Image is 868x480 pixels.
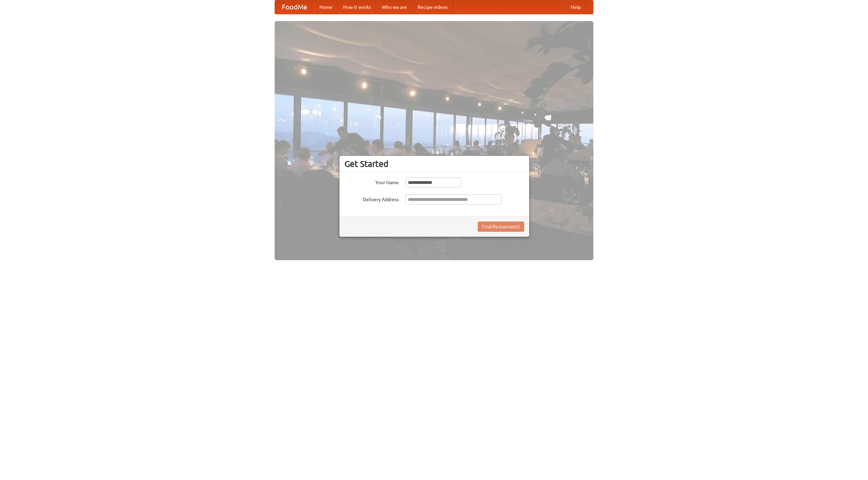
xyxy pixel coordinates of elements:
a: FoodMe [275,0,314,14]
a: Help [565,0,586,14]
a: Who we are [376,0,412,14]
a: Recipe videos [412,0,453,14]
h3: Get Started [344,159,524,169]
a: How it works [338,0,376,14]
a: Home [314,0,338,14]
label: Delivery Address [344,194,399,203]
button: Find Restaurants! [478,222,524,232]
label: Your Name [344,177,399,186]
